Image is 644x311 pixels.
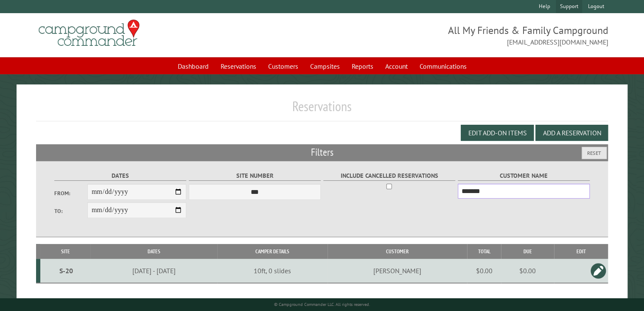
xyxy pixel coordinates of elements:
small: © Campground Commander LLC. All rights reserved. [274,302,370,307]
label: To: [54,207,87,215]
button: Edit Add-on Items [461,125,534,141]
div: S-20 [44,266,90,275]
td: $0.00 [501,259,554,283]
a: Campsites [305,58,345,74]
td: $0.00 [467,259,501,283]
a: Account [380,58,413,74]
th: Total [467,244,501,259]
th: Edit [554,244,608,259]
span: All My Friends & Family Campground [EMAIL_ADDRESS][DOMAIN_NAME] [322,23,608,47]
a: Communications [414,58,472,74]
h2: Filters [36,144,608,160]
div: [DATE] - [DATE] [92,266,216,275]
th: Camper Details [217,244,328,259]
label: Customer Name [458,171,590,181]
h1: Reservations [36,98,608,121]
th: Due [501,244,554,259]
label: Dates [54,171,186,181]
label: Site Number [189,171,321,181]
th: Dates [90,244,217,259]
img: Campground Commander [36,17,142,50]
label: Include Cancelled Reservations [323,171,455,181]
a: Customers [263,58,303,74]
td: 10ft, 0 slides [217,259,328,283]
td: [PERSON_NAME] [328,259,467,283]
th: Customer [328,244,467,259]
a: Reports [347,58,378,74]
button: Add a Reservation [535,125,608,141]
th: Site [40,244,91,259]
a: Dashboard [173,58,214,74]
label: From: [54,189,87,197]
a: Reservations [216,58,261,74]
button: Reset [582,147,607,159]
